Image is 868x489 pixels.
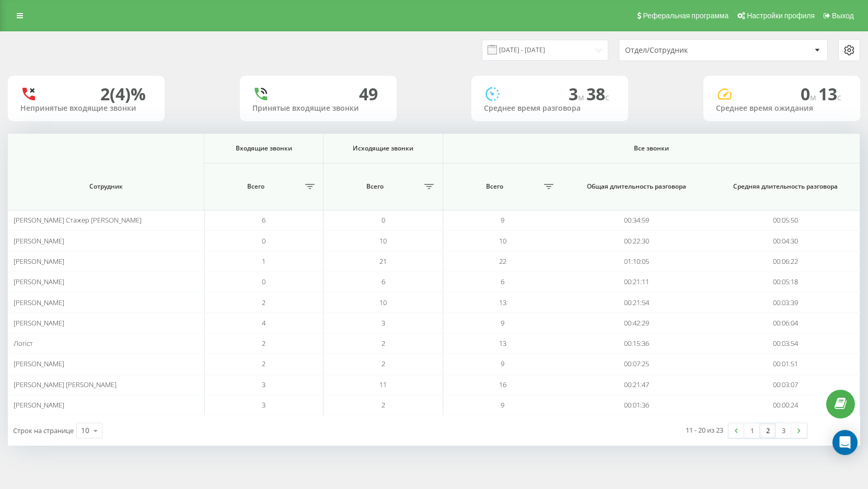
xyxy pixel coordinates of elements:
td: 00:15:36 [562,333,711,354]
span: Реферальная программа [643,11,728,20]
span: 13 [499,298,506,307]
span: c [605,91,609,103]
td: 00:21:47 [562,375,711,395]
div: Среднее время ожидания [716,104,848,113]
span: 0 [381,215,385,225]
td: 00:21:11 [562,272,711,292]
td: 00:04:30 [711,230,860,251]
span: Входящие звонки [215,144,313,153]
span: [PERSON_NAME] [14,318,64,328]
span: 0 [262,236,265,246]
span: 3 [262,380,265,389]
div: 49 [359,84,378,104]
td: 00:05:50 [711,210,860,230]
span: 0 [262,277,265,286]
span: c [837,91,841,103]
span: [PERSON_NAME] [14,277,64,286]
span: 2 [381,339,385,348]
span: 9 [501,318,504,328]
td: 00:06:22 [711,251,860,272]
span: Сотрудник [22,182,190,191]
td: 00:22:30 [562,230,711,251]
td: 00:03:39 [711,292,860,312]
a: 3 [776,423,791,438]
span: 3 [262,400,265,410]
span: 6 [501,277,504,286]
td: 00:34:59 [562,210,711,230]
span: [PERSON_NAME] [14,257,64,266]
span: 4 [262,318,265,328]
td: 00:00:24 [711,395,860,415]
span: м [578,91,586,103]
span: [PERSON_NAME] [14,298,64,307]
td: 00:03:07 [711,375,860,395]
div: 2 (4)% [100,84,146,104]
span: 6 [381,277,385,286]
td: 00:01:36 [562,395,711,415]
span: 16 [499,380,506,389]
span: Логіст [14,339,33,348]
span: [PERSON_NAME] [PERSON_NAME] [14,380,117,389]
a: 2 [760,423,776,438]
span: [PERSON_NAME] [14,400,64,410]
span: Общая длительность разговора [574,182,699,191]
span: Настройки профиля [747,11,815,20]
span: 11 [379,380,387,389]
span: 2 [262,359,265,368]
span: Все звонки [468,144,834,153]
span: [PERSON_NAME] [14,359,64,368]
span: 13 [499,339,506,348]
div: Среднее время разговора [484,104,616,113]
span: Строк на странице [13,426,74,435]
span: [PERSON_NAME] [14,236,64,246]
span: Всего [448,182,541,191]
div: Непринятые входящие звонки [20,104,152,113]
span: м [810,91,818,103]
span: 10 [499,236,506,246]
td: 01:10:05 [562,251,711,272]
a: 1 [744,423,760,438]
td: 00:42:29 [562,313,711,333]
span: Всего [329,182,421,191]
div: 11 - 20 из 23 [686,425,723,435]
span: Выход [832,11,854,20]
span: 9 [501,215,504,225]
span: 22 [499,257,506,266]
span: 2 [381,359,385,368]
span: 9 [501,400,504,410]
span: 2 [262,339,265,348]
span: 9 [501,359,504,368]
td: 00:07:25 [562,354,711,374]
div: Принятые входящие звонки [252,104,384,113]
span: [PERSON_NAME] Стажер [PERSON_NAME] [14,215,142,225]
span: 10 [379,236,387,246]
span: Исходящие звонки [334,144,432,153]
span: Средняя длительность разговора [723,182,848,191]
td: 00:01:51 [711,354,860,374]
div: Open Intercom Messenger [832,430,858,455]
span: 2 [262,298,265,307]
span: 3 [569,83,586,105]
div: 10 [81,425,89,436]
span: Всего [210,182,302,191]
span: 3 [381,318,385,328]
td: 00:05:18 [711,272,860,292]
span: 2 [381,400,385,410]
span: 13 [818,83,841,105]
td: 00:06:04 [711,313,860,333]
span: 21 [379,257,387,266]
td: 00:21:54 [562,292,711,312]
span: 0 [801,83,818,105]
span: 38 [586,83,609,105]
span: 10 [379,298,387,307]
span: 1 [262,257,265,266]
div: Отдел/Сотрудник [625,46,750,55]
td: 00:03:54 [711,333,860,354]
span: 6 [262,215,265,225]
